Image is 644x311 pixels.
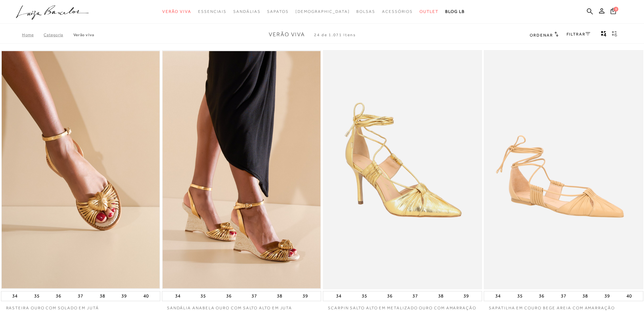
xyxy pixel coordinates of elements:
[484,301,643,311] a: SAPATILHA EM COURO BEGE AREIA COM AMARRAÇÃO
[295,9,350,14] span: [DEMOGRAPHIC_DATA]
[537,291,546,301] button: 36
[301,291,310,301] button: 39
[356,5,375,18] a: categoryNavScreenReaderText
[420,5,438,18] a: categoryNavScreenReaderText
[44,32,73,37] a: Categoria
[324,51,481,288] a: SCARPIN SALTO ALTO EM METALIZADO OURO COM AMARRAÇÃO SCARPIN SALTO ALTO EM METALIZADO OURO COM AMA...
[445,5,465,18] a: BLOG LB
[567,32,590,37] a: FILTRAR
[515,291,525,301] button: 35
[624,291,634,301] button: 40
[484,51,642,288] img: SAPATILHA EM COURO BEGE AREIA COM AMARRAÇÃO
[198,9,226,14] span: Essenciais
[198,5,226,18] a: categoryNavScreenReaderText
[614,7,618,12] span: 0
[530,33,553,38] span: Ordenar
[141,291,151,301] button: 40
[602,291,612,301] button: 39
[10,291,20,301] button: 34
[410,291,420,301] button: 37
[382,5,413,18] a: categoryNavScreenReaderText
[493,291,503,301] button: 34
[76,291,85,301] button: 37
[22,32,44,37] a: Home
[119,291,129,301] button: 39
[98,291,107,301] button: 38
[233,9,260,14] span: Sandálias
[599,30,609,39] button: Mostrar 4 produtos por linha
[609,7,618,17] button: 0
[173,291,183,301] button: 34
[269,31,305,38] span: Verão Viva
[295,5,350,18] a: noSubCategoriesText
[1,301,160,311] a: RASTEIRA OURO COM SOLADO EM JUTÁ
[484,51,642,288] a: SAPATILHA EM COURO BEGE AREIA COM AMARRAÇÃO SAPATILHA EM COURO BEGE AREIA COM AMARRAÇÃO
[360,291,369,301] button: 35
[356,9,375,14] span: Bolsas
[580,291,590,301] button: 38
[162,9,191,14] span: Verão Viva
[2,51,160,288] a: RASTEIRA OURO COM SOLADO EM JUTÁ RASTEIRA OURO COM SOLADO EM JUTÁ
[385,291,395,301] button: 36
[382,9,413,14] span: Acessórios
[32,291,42,301] button: 35
[267,5,288,18] a: categoryNavScreenReaderText
[324,51,481,288] img: SCARPIN SALTO ALTO EM METALIZADO OURO COM AMARRAÇÃO
[314,32,356,37] span: 24 de 1.071 itens
[163,51,320,288] img: SANDÁLIA ANABELA OURO COM SALTO ALTO EM JUTA
[420,9,438,14] span: Outlet
[436,291,446,301] button: 38
[54,291,63,301] button: 36
[323,301,482,311] a: SCARPIN SALTO ALTO EM METALIZADO OURO COM AMARRAÇÃO
[233,5,260,18] a: categoryNavScreenReaderText
[224,291,234,301] button: 36
[162,5,191,18] a: categoryNavScreenReaderText
[334,291,343,301] button: 34
[198,291,208,301] button: 35
[275,291,284,301] button: 38
[2,51,160,288] img: RASTEIRA OURO COM SOLADO EM JUTÁ
[249,291,259,301] button: 37
[461,291,471,301] button: 39
[267,9,288,14] span: Sapatos
[162,301,321,311] a: SANDÁLIA ANABELA OURO COM SALTO ALTO EM JUTA
[559,291,568,301] button: 37
[163,51,320,288] a: SANDÁLIA ANABELA OURO COM SALTO ALTO EM JUTA SANDÁLIA ANABELA OURO COM SALTO ALTO EM JUTA
[73,32,94,37] a: Verão Viva
[610,30,619,39] button: gridText6Desc
[445,9,465,14] span: BLOG LB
